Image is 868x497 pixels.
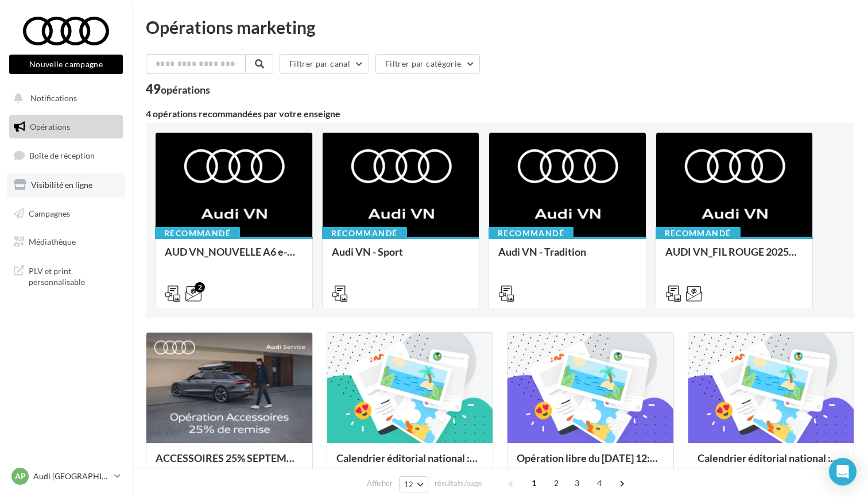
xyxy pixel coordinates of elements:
div: 2 [195,282,205,292]
div: Recommandé [155,227,240,240]
span: Opérations [30,122,70,132]
span: 1 [525,474,543,492]
div: 4 opérations recommandées par votre enseigne [146,109,854,118]
div: Opération libre du [DATE] 12:06 [517,452,664,475]
a: Campagnes [7,202,125,226]
span: PLV et print personnalisable [29,263,118,288]
span: Afficher [367,478,393,489]
p: Audi [GEOGRAPHIC_DATA] 15 [33,471,110,482]
div: opérations [161,84,210,95]
a: PLV et print personnalisable [7,259,125,292]
div: Recommandé [656,227,741,240]
span: 2 [547,474,565,492]
div: Audi VN - Sport [332,246,470,269]
a: AP Audi [GEOGRAPHIC_DATA] 15 [9,465,123,487]
span: Visibilité en ligne [31,180,92,190]
span: Médiathèque [29,237,76,246]
div: AUDI VN_FIL ROUGE 2025 - A1, Q2, Q3, Q5 et Q4 e-tron [665,246,804,269]
a: Boîte de réception [7,143,125,168]
span: 12 [404,480,414,489]
div: Recommandé [489,227,573,240]
span: AP [15,471,26,482]
button: Notifications [7,86,121,110]
div: Audi VN - Tradition [498,246,637,269]
span: 4 [590,474,609,492]
span: 3 [568,474,586,492]
div: Calendrier éditorial national : du 02.09 au 08.09 [336,452,484,475]
button: 12 [399,476,428,492]
a: Opérations [7,115,125,139]
div: 49 [146,83,210,95]
button: Filtrer par canal [280,54,369,74]
button: Nouvelle campagne [9,55,123,74]
span: Campagnes [29,208,70,218]
div: Calendrier éditorial national : semaine du 25.08 au 31.08 [697,452,845,475]
div: Opérations marketing [146,18,854,36]
button: Filtrer par catégorie [375,54,480,74]
div: ACCESSOIRES 25% SEPTEMBRE - AUDI SERVICE [156,452,303,475]
a: Visibilité en ligne [7,173,125,197]
span: Notifications [30,93,77,103]
a: Médiathèque [7,230,125,254]
span: Boîte de réception [29,151,95,160]
div: AUD VN_NOUVELLE A6 e-tron [165,246,303,269]
div: Open Intercom Messenger [829,458,857,486]
div: Recommandé [322,227,407,240]
span: résultats/page [435,478,482,489]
